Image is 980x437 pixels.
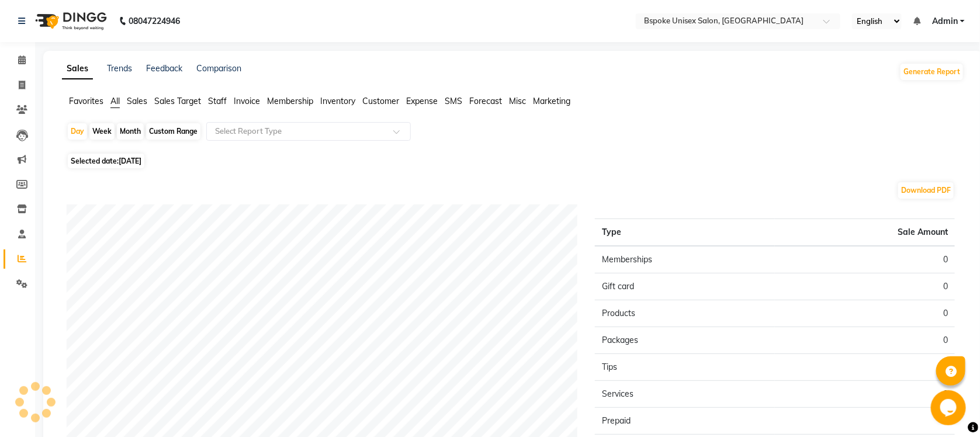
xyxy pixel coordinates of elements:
td: Memberships [595,246,775,273]
span: SMS [445,96,462,106]
span: Invoice [234,96,260,106]
td: Products [595,300,775,327]
td: 0 [775,408,955,435]
button: Generate Report [901,64,963,80]
img: logo [30,5,110,37]
div: Week [89,123,115,140]
td: 0 [775,300,955,327]
span: Sales [127,96,147,106]
span: Membership [267,96,313,106]
span: Favorites [69,96,103,106]
div: Month [117,123,144,140]
a: Trends [107,63,132,74]
td: Tips [595,354,775,381]
div: Day [68,123,87,140]
span: Customer [362,96,399,106]
td: Prepaid [595,408,775,435]
td: 0 [775,273,955,300]
span: Admin [932,15,958,27]
td: Services [595,381,775,408]
div: Custom Range [146,123,200,140]
span: Misc [509,96,526,106]
span: Forecast [469,96,502,106]
th: Sale Amount [775,219,955,247]
b: 08047224946 [129,5,180,37]
td: 0 [775,327,955,354]
span: Sales Target [154,96,201,106]
td: 0 [775,381,955,408]
a: Sales [62,58,93,79]
td: 0 [775,246,955,273]
td: Packages [595,327,775,354]
button: Download PDF [898,182,954,199]
span: Staff [208,96,227,106]
td: 0 [775,354,955,381]
span: Selected date: [68,154,144,168]
span: Expense [406,96,438,106]
span: Marketing [533,96,570,106]
span: Inventory [320,96,355,106]
th: Type [595,219,775,247]
span: All [110,96,120,106]
span: [DATE] [119,157,141,165]
td: Gift card [595,273,775,300]
a: Feedback [146,63,182,74]
iframe: chat widget [931,390,968,425]
a: Comparison [196,63,241,74]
